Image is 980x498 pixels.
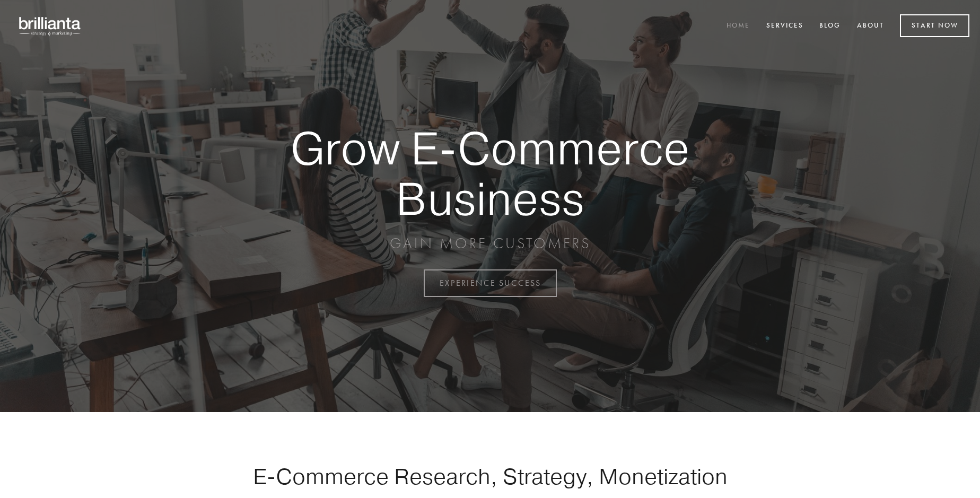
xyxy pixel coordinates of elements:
a: Services [759,18,810,35]
a: Blog [812,18,847,35]
a: EXPERIENCE SUCCESS [424,269,557,297]
a: About [850,18,891,35]
p: GAIN MORE CUSTOMERS [253,234,727,253]
strong: Grow E-Commerce Business [253,123,727,223]
img: brillianta - research, strategy, marketing [11,11,90,41]
h1: E-Commerce Research, Strategy, Monetization [220,463,760,490]
a: Start Now [900,14,969,37]
a: Home [720,18,757,35]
